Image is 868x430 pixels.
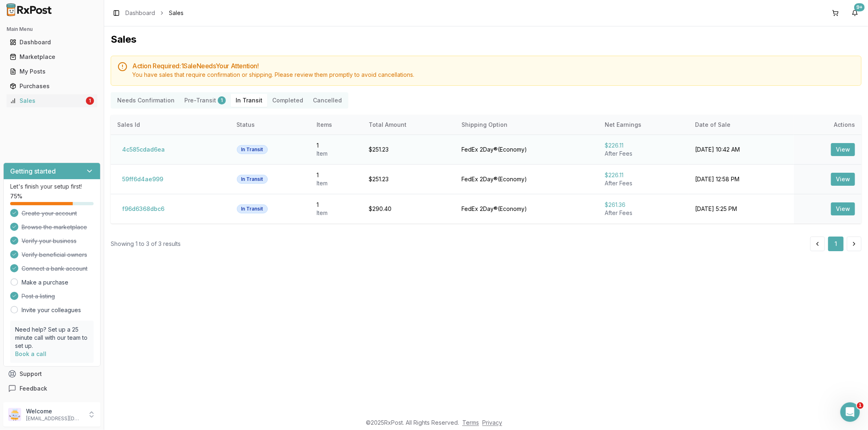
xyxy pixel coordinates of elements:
div: Item [317,209,356,217]
button: My Posts [3,65,101,78]
button: View [831,173,855,186]
div: Item [317,150,356,158]
div: [DATE] 5:25 PM [695,205,787,213]
button: f96d6368dbc6 [117,202,169,215]
a: Invite your colleagues [22,306,81,314]
div: In Transit [237,145,268,154]
div: FedEx 2Day® ( Economy ) [461,205,592,213]
div: $226.11 [605,171,682,179]
div: 1 [86,97,94,105]
span: Browse the marketplace [22,223,87,231]
h1: Sales [111,33,861,46]
div: In Transit [237,175,268,184]
span: Connect a bank account [22,265,87,273]
div: FedEx 2Day® ( Economy ) [461,175,592,183]
th: Shipping Option [455,115,598,135]
p: Let's finish your setup first! [10,182,94,191]
div: Sales [10,97,84,105]
button: 4c585cdad6ea [117,143,170,156]
div: 1 [218,96,226,104]
div: Dashboard [10,38,94,46]
div: $251.23 [369,146,448,154]
div: My Posts [10,67,94,76]
span: Post a listing [22,292,55,300]
a: Dashboard [125,9,155,17]
h5: Action Required: 1 Sale Need s Your Attention! [132,63,855,69]
a: Sales1 [7,93,97,108]
a: Purchases [7,79,97,93]
img: User avatar [8,408,21,421]
button: Sales1 [3,94,101,107]
span: Sales [169,9,184,17]
div: Showing 1 to 3 of 3 results [111,240,181,248]
button: Marketplace [3,50,101,63]
button: Purchases [3,80,101,93]
div: 9+ [854,3,865,11]
div: 1 [317,141,356,150]
button: Dashboard [3,36,101,49]
button: 9+ [848,7,861,20]
div: $290.40 [369,205,448,213]
div: Purchases [10,82,94,90]
div: FedEx 2Day® ( Economy ) [461,146,592,154]
th: Total Amount [362,115,455,135]
h3: Getting started [10,166,56,176]
button: Pre-Transit [179,94,231,107]
span: Feedback [20,384,47,393]
span: Verify your business [22,237,77,245]
img: RxPost Logo [3,3,55,16]
th: Net Earnings [598,115,689,135]
button: Feedback [3,381,101,396]
div: After Fees [605,209,682,217]
div: $261.36 [605,201,682,209]
th: Status [230,115,310,135]
span: Create your account [22,209,77,217]
div: Marketplace [10,53,94,61]
button: 1 [828,237,844,251]
p: Need help? Set up a 25 minute call with our team to set up. [15,326,89,350]
div: You have sales that require confirmation or shipping. Please review them promptly to avoid cancel... [132,71,855,79]
div: In Transit [237,204,268,213]
span: Verify beneficial owners [22,251,87,259]
nav: breadcrumb [125,9,184,17]
th: Actions [794,115,861,135]
button: Needs Confirmation [112,94,179,107]
div: After Fees [605,179,682,187]
span: 1 [857,402,864,409]
button: View [831,202,855,215]
a: Dashboard [7,35,97,50]
div: $226.11 [605,141,682,150]
a: Marketplace [7,50,97,64]
p: Welcome [26,407,83,415]
a: Make a purchase [22,278,68,287]
div: 1 [317,171,356,179]
button: 59ff6d4ae999 [117,173,168,186]
div: Item [317,179,356,187]
div: [DATE] 12:58 PM [695,175,787,183]
div: $251.23 [369,175,448,183]
a: Terms [462,419,479,426]
button: Completed [267,94,308,107]
button: View [831,143,855,156]
div: [DATE] 10:42 AM [695,146,787,154]
a: Privacy [482,419,502,426]
th: Items [310,115,362,135]
button: Cancelled [308,94,347,107]
h2: Main Menu [7,26,97,33]
iframe: Intercom live chat [840,402,860,422]
th: Sales Id [111,115,230,135]
button: In Transit [231,94,267,107]
a: My Posts [7,64,97,79]
p: [EMAIL_ADDRESS][DOMAIN_NAME] [26,415,83,422]
th: Date of Sale [689,115,794,135]
div: 1 [317,201,356,209]
span: 75 % [10,192,22,200]
div: After Fees [605,150,682,158]
button: Support [3,367,101,381]
a: Book a call [15,350,46,357]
